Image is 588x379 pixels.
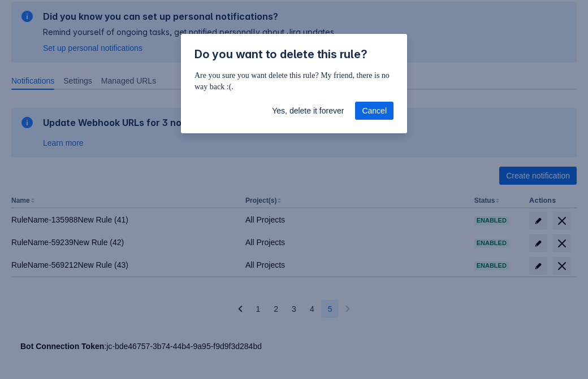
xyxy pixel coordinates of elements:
[362,102,387,120] span: Cancel
[194,47,367,61] span: Do you want to delete this rule?
[194,70,394,93] p: Are you sure you want delete this rule? My friend, there is no way back :(.
[355,102,394,120] button: Cancel
[272,102,344,120] span: Yes, delete it forever
[265,102,351,120] button: Yes, delete it forever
